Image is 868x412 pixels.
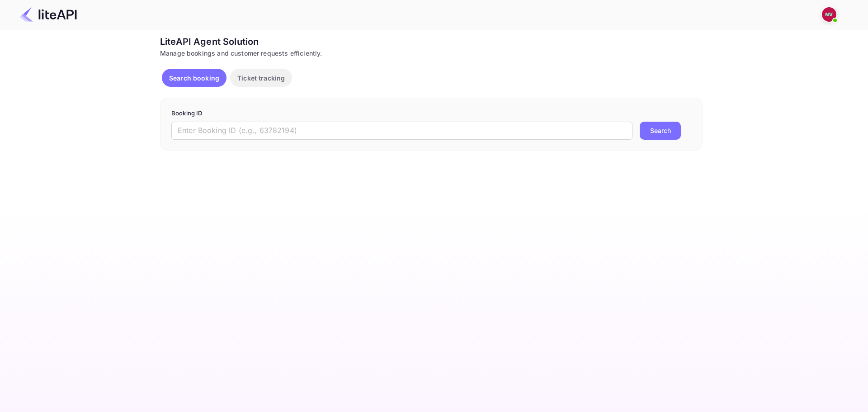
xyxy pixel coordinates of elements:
[160,48,703,58] div: Manage bookings and customer requests efficiently.
[171,109,691,118] p: Booking ID
[20,7,77,22] img: LiteAPI Logo
[822,7,836,22] img: Nicholas Valbusa
[169,73,219,83] p: Search booking
[237,73,285,83] p: Ticket tracking
[171,122,632,140] input: Enter Booking ID (e.g., 63782194)
[160,35,703,48] div: LiteAPI Agent Solution
[640,122,681,140] button: Search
